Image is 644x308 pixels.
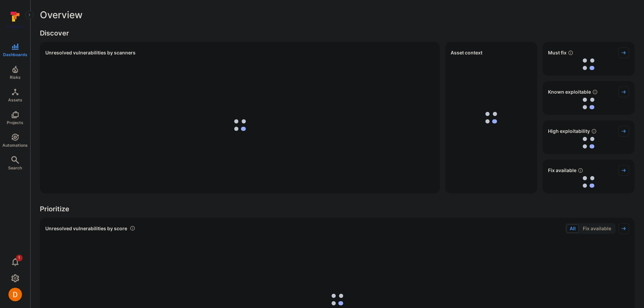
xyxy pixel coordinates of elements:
span: 1 [16,255,23,261]
span: Automations [2,143,28,148]
img: Loading... [583,98,594,109]
button: All [567,224,579,233]
span: Unresolved vulnerabilities by score [45,225,127,232]
button: Fix available [580,224,614,233]
span: Prioritize [40,204,635,214]
span: Overview [40,9,82,20]
span: Dashboards [3,52,27,57]
div: loading spinner [548,97,629,110]
img: Loading... [332,294,343,305]
div: loading spinner [548,137,629,149]
span: Asset context [451,49,482,56]
span: Known exploitable [548,89,591,95]
img: Loading... [583,176,594,188]
div: loading spinner [45,62,434,188]
h2: Unresolved vulnerabilities by scanners [45,49,136,56]
span: Projects [7,120,23,125]
svg: Vulnerabilities with fix available [578,168,583,173]
img: ACg8ocJR4SL2dDJteMcMYbVwfCx8oP2akQ4UXsq0g9X5xu9is7ZT=s96-c [8,288,22,301]
svg: Risk score >=40 , missed SLA [568,50,573,55]
div: loading spinner [548,58,629,70]
span: Discover [40,28,635,38]
span: Fix available [548,167,576,174]
span: Search [8,165,22,170]
span: Must fix [548,49,567,56]
span: Assets [8,97,22,102]
span: High exploitability [548,128,590,135]
img: Loading... [583,58,594,70]
div: Number of vulnerabilities in status 'Open' 'Triaged' and 'In process' grouped by score [130,225,135,232]
svg: Confirmed exploitable by KEV [592,89,598,95]
div: Known exploitable [543,81,635,115]
span: Risks [10,75,21,80]
div: David Chalfin [8,288,22,301]
div: loading spinner [548,176,629,188]
div: Must fix [543,42,635,76]
img: Loading... [234,119,246,131]
div: High exploitability [543,120,635,154]
img: Loading... [583,137,594,148]
button: Expand navigation menu [25,11,33,19]
i: Expand navigation menu [27,12,32,18]
div: Fix available [543,160,635,193]
svg: EPSS score ≥ 0.7 [591,128,597,134]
